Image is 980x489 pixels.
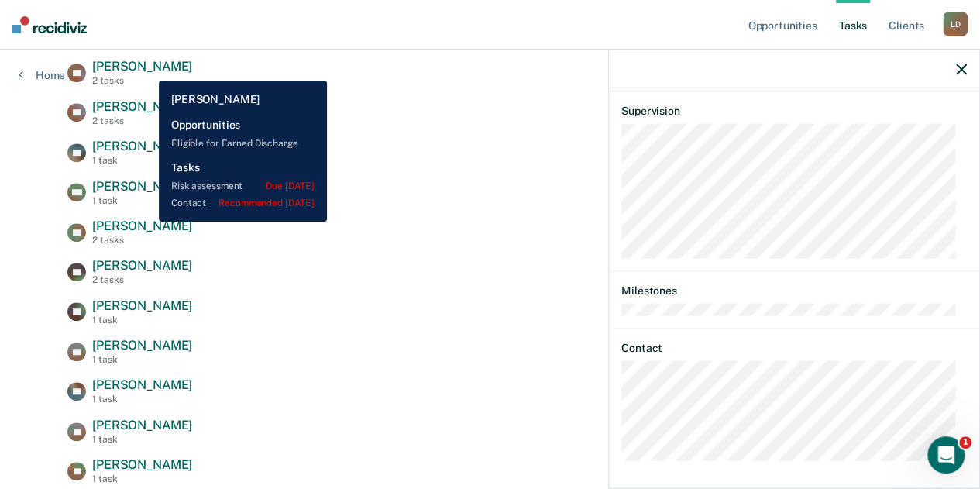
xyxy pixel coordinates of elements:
span: 1 [959,436,971,449]
div: 2 tasks [92,75,192,86]
iframe: Intercom live chat [927,436,965,474]
span: [PERSON_NAME] [92,219,192,233]
span: [PERSON_NAME] [92,298,192,313]
div: 2 tasks [92,235,192,246]
span: [PERSON_NAME] [92,179,192,194]
div: 1 task [92,315,192,325]
img: Recidiviz [12,16,87,33]
span: [PERSON_NAME] [92,457,192,472]
div: 1 task [92,474,192,484]
span: [PERSON_NAME] [92,418,192,432]
div: 2 tasks [92,274,192,285]
dt: Supervision [621,104,967,117]
a: Home [19,68,65,82]
span: [PERSON_NAME] [92,377,192,392]
div: 1 task [92,394,192,405]
div: 1 task [92,354,192,365]
span: [PERSON_NAME] [92,99,192,114]
span: [PERSON_NAME] [92,258,192,273]
div: 1 task [92,155,192,166]
dt: Milestones [621,284,967,297]
span: [PERSON_NAME] [92,139,192,153]
div: 2 tasks [92,115,192,126]
span: [PERSON_NAME] [92,59,192,74]
div: L D [943,12,968,36]
div: 1 task [92,195,192,206]
div: 1 task [92,434,192,445]
dt: Contact [621,342,967,355]
span: [PERSON_NAME] [92,338,192,353]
